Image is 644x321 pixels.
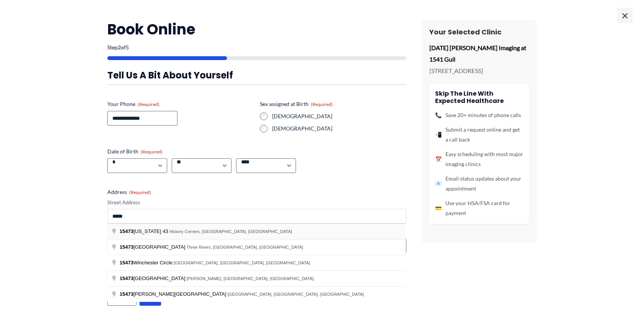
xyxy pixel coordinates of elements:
label: [DEMOGRAPHIC_DATA] [272,125,406,132]
span: 15473 [120,275,133,281]
span: 📅 [435,154,442,164]
span: [GEOGRAPHIC_DATA] [120,275,186,281]
span: [GEOGRAPHIC_DATA] [120,244,186,250]
span: (Required) [138,101,159,107]
span: Three Rivers, [GEOGRAPHIC_DATA], [GEOGRAPHIC_DATA] [186,245,303,249]
label: [DEMOGRAPHIC_DATA] [272,112,406,120]
span: [GEOGRAPHIC_DATA], [GEOGRAPHIC_DATA], [GEOGRAPHIC_DATA] [227,292,364,297]
span: 💳 [435,203,442,213]
h3: Tell us a bit about yourself [107,69,406,81]
h2: Book Online [107,20,406,39]
li: Easy scheduling with most major imaging clinics [435,149,523,169]
li: Email status updates about your appointment [435,174,523,194]
span: (Required) [311,101,333,107]
span: 📲 [435,130,442,140]
span: [PERSON_NAME][GEOGRAPHIC_DATA] [120,291,227,297]
legend: Address [107,188,151,196]
span: 5 [126,44,129,51]
span: 15473 [120,228,133,234]
p: Step of [107,45,406,50]
span: [GEOGRAPHIC_DATA], [GEOGRAPHIC_DATA], [GEOGRAPHIC_DATA] [174,261,310,265]
span: 15473 [120,244,133,250]
p: [DATE] [PERSON_NAME] Imaging at 1541 Gull [429,42,529,65]
legend: Date of Birth [107,148,163,155]
p: [STREET_ADDRESS] [429,65,529,77]
h3: Your Selected Clinic [429,28,529,36]
span: (Required) [129,189,151,195]
legend: Sex assigned at Birth [260,100,333,108]
span: 📞 [435,110,442,120]
span: Hickory Corners, [GEOGRAPHIC_DATA], [GEOGRAPHIC_DATA] [169,229,292,234]
li: Save 20+ minutes of phone calls [435,110,523,120]
span: [PERSON_NAME], [GEOGRAPHIC_DATA], [GEOGRAPHIC_DATA] [186,276,314,281]
li: Submit a request online and get a call back [435,125,523,145]
span: 📧 [435,179,442,189]
span: Winchester Circle [120,260,174,266]
h4: Skip the line with Expected Healthcare [435,90,523,104]
span: 2 [118,44,121,51]
span: 15473 [120,291,133,297]
span: 15473 [120,260,133,266]
label: Street Address [107,199,406,206]
span: [US_STATE] 43 [120,228,169,234]
li: Use your HSA/FSA card for payment [435,198,523,218]
label: Your Phone [107,100,254,108]
span: × [617,8,632,23]
span: (Required) [141,149,163,155]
